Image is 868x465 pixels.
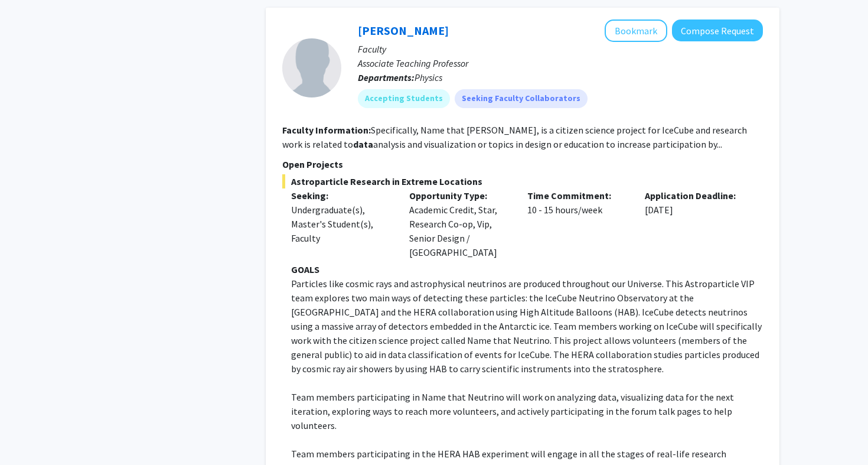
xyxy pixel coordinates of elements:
[291,277,763,376] p: Particles like cosmic rays and astrophysical neutrinos are produced throughout our Universe. This...
[353,138,373,150] b: data
[282,174,763,188] span: Astroparticle Research in Extreme Locations
[415,71,442,83] span: Physics
[291,203,391,245] div: Undergraduate(s), Master's Student(s), Faculty
[527,188,628,203] p: Time Commitment:
[358,89,450,108] mat-chip: Accepting Students
[282,157,763,171] p: Open Projects
[282,124,371,136] b: Faculty Information:
[672,19,763,41] button: Compose Request to Christina Love
[409,188,510,203] p: Opportunity Type:
[291,264,319,275] strong: GOALS
[282,124,747,150] fg-read-more: Specifically, Name that [PERSON_NAME], is a citizen science project for IceCube and research work...
[358,71,415,83] b: Departments:
[9,412,50,456] iframe: Chat
[358,42,763,56] p: Faculty
[455,89,588,108] mat-chip: Seeking Faculty Collaborators
[291,188,391,203] p: Seeking:
[518,188,637,259] div: 10 - 15 hours/week
[358,23,449,38] a: [PERSON_NAME]
[291,390,763,433] p: Team members participating in Name that Neutrino will work on analyzing data, visualizing data fo...
[400,188,518,259] div: Academic Credit, Star, Research Co-op, Vip, Senior Design / [GEOGRAPHIC_DATA]
[605,19,667,42] button: Add Christina Love to Bookmarks
[358,56,763,70] p: Associate Teaching Professor
[645,188,745,203] p: Application Deadline:
[636,188,754,259] div: [DATE]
